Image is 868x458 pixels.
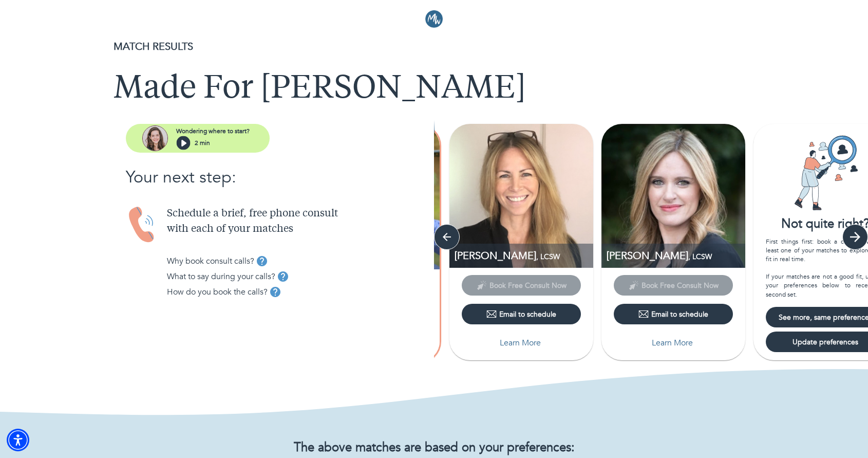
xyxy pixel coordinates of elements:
span: This provider has not yet shared their calendar link. Please email the provider to schedule [462,280,581,290]
p: Why book consult calls? [167,255,254,267]
p: LCSW [607,249,745,263]
p: Learn More [500,337,541,349]
img: Logo [425,10,443,28]
p: What to say during your calls? [167,270,275,283]
div: Email to schedule [486,309,556,319]
button: assistantWondering where to start?2 min [126,124,270,153]
p: How do you book the calls? [167,286,268,298]
img: Handset [126,206,159,244]
img: assistant [142,125,168,151]
p: Wondering where to start? [176,126,250,136]
span: , LCSW [688,252,712,262]
img: Jennifer Glass Ryan profile [449,124,593,268]
button: tooltip [268,284,283,300]
p: Schedule a brief, free phone consult with each of your matches [167,206,434,237]
span: , LCSW [536,252,560,262]
p: Your next step: [126,165,434,190]
button: Learn More [614,333,733,353]
div: Accessibility Menu [7,429,29,451]
button: tooltip [254,253,270,269]
span: This provider has not yet shared their calendar link. Please email the provider to schedule [614,280,733,290]
h2: The above matches are based on your preferences: [114,441,754,455]
p: Learn More [652,337,693,349]
p: LCSW [455,249,593,263]
h1: Made For [PERSON_NAME] [114,71,754,108]
button: Learn More [462,333,581,353]
button: Email to schedule [462,304,581,324]
button: Email to schedule [614,304,733,324]
div: Email to schedule [638,309,708,319]
img: Card icon [787,134,864,211]
p: 2 min [195,138,210,148]
img: Michelle Nachmani profile [601,124,745,268]
p: MATCH RESULTS [114,39,754,54]
button: tooltip [275,269,291,284]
